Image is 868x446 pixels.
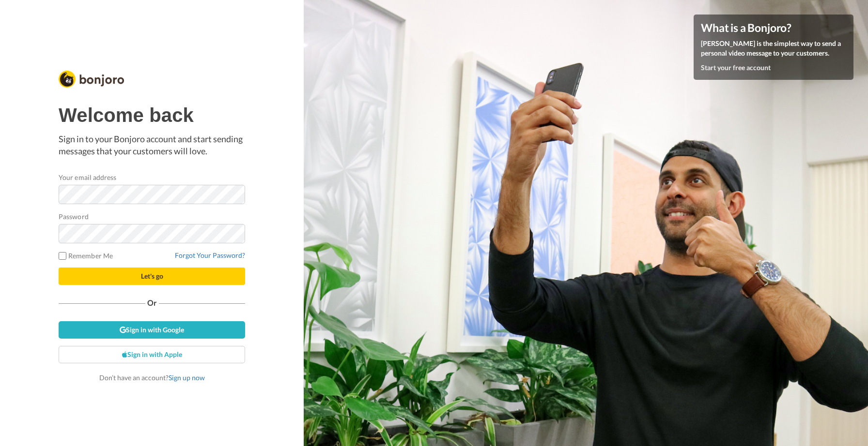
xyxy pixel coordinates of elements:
a: Start your free account [701,63,771,72]
label: Remember Me [59,251,113,261]
p: [PERSON_NAME] is the simplest way to send a personal video message to your customers. [701,39,846,58]
label: Password [59,211,89,222]
span: Or [145,299,159,306]
button: Let's go [59,268,245,285]
a: Sign up now [169,373,205,382]
input: Remember Me [59,252,66,260]
a: Forgot Your Password? [175,251,245,259]
a: Sign in with Google [59,321,245,339]
h1: Welcome back [59,104,245,126]
label: Your email address [59,172,116,182]
a: Sign in with Apple [59,346,245,363]
h4: What is a Bonjoro? [701,22,846,34]
span: Don’t have an account? [99,373,205,382]
p: Sign in to your Bonjoro account and start sending messages that your customers will love. [59,133,245,158]
span: Let's go [141,272,163,280]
